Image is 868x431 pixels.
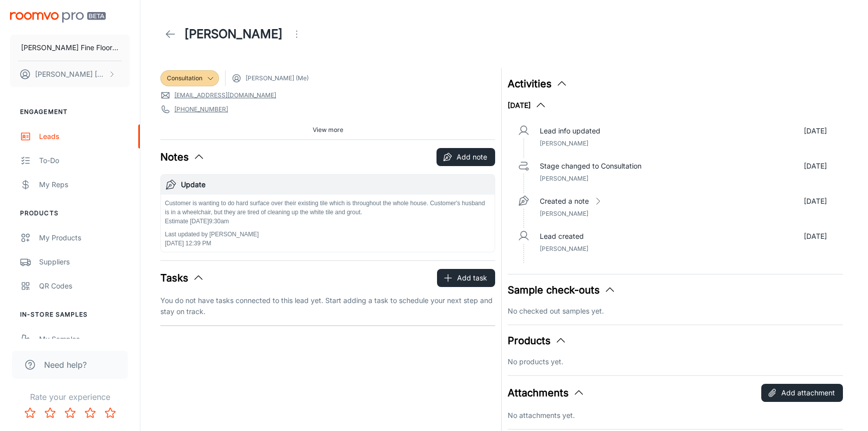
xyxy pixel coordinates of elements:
span: Need help? [44,359,87,371]
p: Customer is wanting to do hard surface over their existing tile which is throughout the whole hou... [165,199,491,226]
span: Consultation [167,74,202,83]
div: My Samples [39,334,130,345]
button: Sample check-outs [508,282,616,298]
p: Rate your experience [8,391,132,403]
span: View more [313,125,343,134]
button: Attachments [508,385,585,400]
button: Products [508,333,567,348]
button: Tasks [160,270,204,285]
p: [DATE] [804,231,827,242]
h6: Update [181,179,491,190]
span: [PERSON_NAME] [540,175,588,182]
p: You do not have tasks connected to this lead yet. Start adding a task to schedule your next step ... [160,295,495,317]
button: Add attachment [761,384,843,402]
p: No products yet. [508,356,842,367]
div: My Products [39,232,130,243]
span: [PERSON_NAME] [540,245,588,252]
a: [PHONE_NUMBER] [174,105,228,114]
button: Rate 4 star [80,403,100,423]
div: QR Codes [39,280,130,292]
p: [DATE] 12:39 PM [165,239,491,248]
div: To-do [39,155,130,166]
p: No checked out samples yet. [508,306,842,317]
p: [DATE] [804,125,827,136]
img: Roomvo PRO Beta [10,12,106,23]
a: [EMAIL_ADDRESS][DOMAIN_NAME] [174,91,276,100]
button: Rate 3 star [60,403,80,423]
button: Activities [508,76,568,91]
button: Notes [160,150,205,165]
div: Consultation [160,70,219,86]
button: Add task [437,269,495,287]
div: My Reps [39,179,130,190]
p: Lead info updated [540,125,600,136]
span: [PERSON_NAME] (Me) [246,74,309,83]
button: [DATE] [508,99,547,111]
p: Last updated by [PERSON_NAME] [165,230,491,239]
p: Stage changed to Consultation [540,161,641,172]
button: Rate 2 star [40,403,60,423]
span: [PERSON_NAME] [540,210,588,217]
p: Created a note [540,196,589,207]
div: Leads [39,131,130,142]
span: [PERSON_NAME] [540,139,588,147]
button: Open menu [287,24,307,44]
button: [PERSON_NAME] Fine Floors, Inc [10,35,130,61]
button: UpdateCustomer is wanting to do hard surface over their existing tile which is throughout the who... [161,175,495,252]
p: [DATE] [804,196,827,207]
p: [PERSON_NAME] [PERSON_NAME] [35,69,106,80]
h1: [PERSON_NAME] [184,25,283,43]
p: [DATE] [804,161,827,172]
div: Suppliers [39,256,130,267]
p: No attachments yet. [508,410,842,421]
p: Lead created [540,231,584,242]
button: Rate 5 star [100,403,120,423]
button: Rate 1 star [20,403,40,423]
p: [PERSON_NAME] Fine Floors, Inc [21,42,119,53]
button: [PERSON_NAME] [PERSON_NAME] [10,61,130,87]
button: Add note [437,148,495,166]
button: View more [309,122,347,137]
